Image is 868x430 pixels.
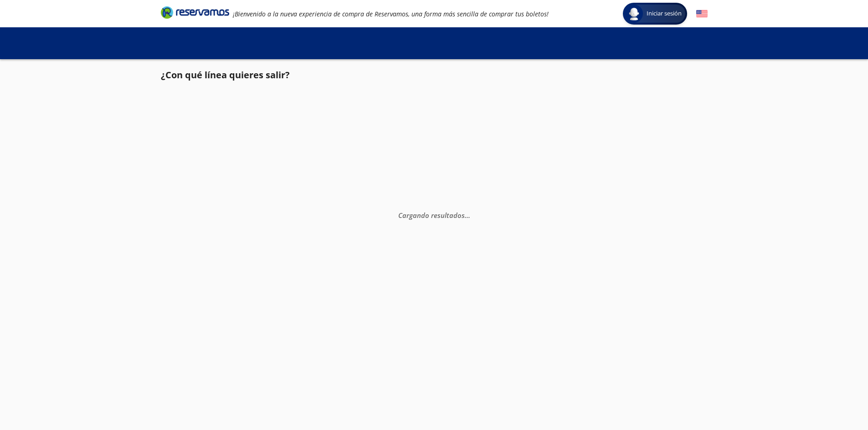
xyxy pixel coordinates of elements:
[398,210,470,219] em: Cargando resultados
[696,8,708,20] button: English
[468,210,470,219] span: .
[161,5,229,19] i: Brand Logo
[465,210,467,219] span: .
[643,9,685,18] span: Iniciar sesión
[233,10,549,18] em: ¡Bienvenido a la nueva experiencia de compra de Reservamos, una forma más sencilla de comprar tus...
[161,5,229,22] a: Brand Logo
[161,68,290,82] p: ¿Con qué línea quieres salir?
[467,210,468,219] span: .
